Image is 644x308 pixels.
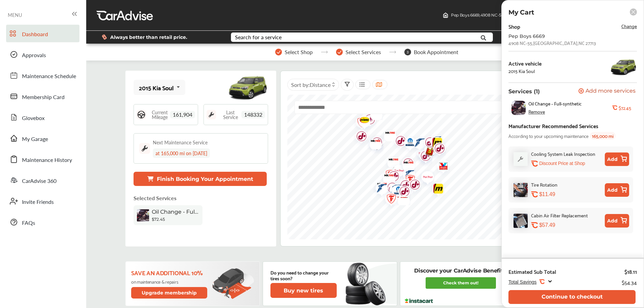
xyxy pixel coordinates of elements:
img: logo-jiffylube.png [350,127,368,148]
div: Map marker [353,112,370,130]
img: logo-jiffylube.png [389,132,407,153]
div: Map marker [359,110,376,131]
img: logo-goodyear.png [398,165,416,185]
div: Remove [528,109,545,114]
div: Map marker [412,144,429,165]
img: logo-jiffylube.png [397,154,415,175]
span: Distance [310,81,331,89]
img: new-tire.a0c7fe23.svg [345,260,389,308]
button: Finish Booking Your Appointment [134,172,267,186]
div: Search for a service [235,34,282,40]
img: stepper-arrow.e24c07c6.svg [389,51,396,53]
div: Map marker [428,139,445,160]
img: stepper-checkmark.b5569197.svg [275,49,282,55]
a: Dashboard [6,25,79,42]
span: FAQs [22,219,35,228]
img: mobile_9824_st0640_046.jpg [228,72,268,103]
span: According to your upcoming maintenance [508,132,589,140]
img: logo-mrtire.png [398,157,415,171]
div: $18.11 [624,268,637,275]
p: My Cart [508,8,534,16]
img: logo-jiffylube.png [393,182,411,203]
img: logo-meineke.png [427,179,445,200]
div: Active vehicle [508,60,542,66]
div: Map marker [408,134,425,153]
div: Map marker [393,182,410,203]
img: logo-grease-monkey.png [386,162,404,179]
div: Map marker [425,132,442,151]
a: FAQs [6,213,79,231]
img: logo-jiffylube.png [404,175,422,196]
p: Services (1) [508,88,540,95]
span: Current Mileage [149,110,170,119]
img: logo-jiffylube.png [414,146,432,168]
div: Map marker [416,168,433,189]
span: Glovebox [22,114,45,123]
div: Map marker [381,178,398,199]
div: Map marker [364,135,381,149]
img: logo-mrtire.png [364,135,382,149]
a: Check them out! [426,277,496,289]
img: logo-mrtire.png [382,154,400,168]
span: Oil Change - Full-synthetic [528,101,582,106]
span: Select Services [345,49,381,55]
img: update-membership.81812027.svg [212,268,254,300]
div: $57.49 [539,222,602,228]
div: Map marker [399,134,416,153]
div: Map marker [432,157,449,178]
p: on maintenance & repairs [131,279,209,284]
div: Map marker [389,132,406,153]
div: Map marker [371,179,387,199]
div: 2015 Kia Soul [139,84,174,91]
div: $11.49 [539,191,602,197]
a: CarAdvise 360 [6,171,79,189]
img: logo-mrtire.png [378,170,396,184]
button: Add [605,152,629,166]
span: Change [621,22,637,30]
a: Invite Friends [6,192,79,210]
img: logo-firestone.png [379,165,397,187]
div: Map marker [398,157,414,171]
img: logo-jiffylube.png [419,133,437,154]
img: Midas+Logo_RGB.png [353,112,371,130]
div: Map marker [419,133,436,154]
img: header-home-logo.8d720a4f.svg [443,13,448,18]
img: logo-meineke.png [426,133,444,155]
a: Glovebox [6,109,79,126]
span: My Garage [22,135,48,144]
button: Add more services [578,88,636,95]
div: Map marker [386,162,403,179]
span: Book Appointment [414,49,458,55]
div: Map marker [371,178,388,192]
img: stepper-arrow.e24c07c6.svg [321,51,328,53]
img: logo-jiffylube.png [383,167,401,188]
div: Map marker [383,167,400,188]
span: CarAdvise 360 [22,177,56,186]
img: logo-goodyear.png [408,134,426,153]
img: logo-mrtire.png [379,127,397,141]
b: $72.45 [152,217,165,222]
img: logo-firestone.png [414,146,432,167]
img: default_wrench_icon.d1a43860.svg [514,152,528,166]
a: Membership Card [6,88,79,105]
div: $54.34 [622,278,637,287]
a: Approvals [6,46,79,63]
img: oil-change-thumb.jpg [137,209,149,221]
span: Pep Boys 6669 , 4908 NC-55 [GEOGRAPHIC_DATA] , NC 27713 [451,13,567,18]
p: Save an additional 10% [131,269,209,276]
div: Cooling System Leak Inspection [531,150,595,158]
div: Estimated Sub Total [508,268,556,275]
span: MENU [8,12,22,18]
a: My Garage [6,129,79,147]
div: Map marker [386,191,403,205]
img: logo-mrtire.png [371,178,389,192]
img: 9824_st0640_046.jpg [610,57,637,77]
a: Add more services [578,88,637,95]
span: Maintenance History [22,156,72,165]
div: Map marker [388,161,405,183]
a: Maintenance History [6,150,79,168]
div: 4908 NC-55 , [GEOGRAPHIC_DATA] , NC 27713 [508,40,596,46]
span: 3 [404,49,411,55]
img: logo-pepboys.png [388,161,406,183]
div: Map marker [382,154,399,168]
